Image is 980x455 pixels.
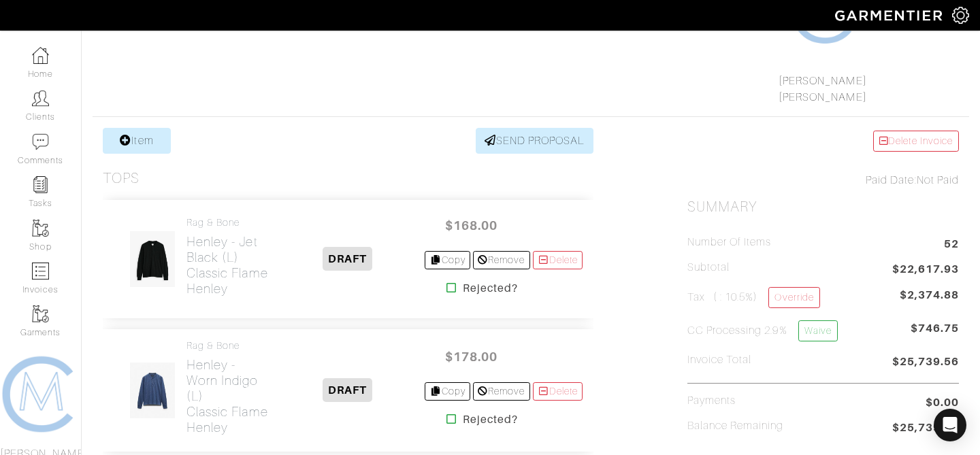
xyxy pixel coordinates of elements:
[103,128,171,154] a: Item
[32,263,49,280] img: orders-icon-0abe47150d42831381b5fb84f609e132dff9fe21cb692f30cb5eec754e2cba89.png
[32,47,49,64] img: dashboard-icon-dbcd8f5a0b271acd01030246c82b418ddd0df26cd7fceb0bd07c9910d44c42f6.png
[687,354,752,367] h5: Invoice Total
[430,211,512,240] span: $168.00
[866,174,917,186] span: Paid Date:
[934,409,966,441] div: Open Intercom Messenger
[687,420,784,433] h5: Balance Remaining
[687,394,736,407] h5: Payments
[425,251,470,269] a: Copy
[186,217,270,297] a: Rag & Bone Henley - Jet Black (L)Classic Flame Henley
[779,91,867,103] a: [PERSON_NAME]
[900,287,959,303] span: $2,374.88
[473,382,529,401] a: Remove
[463,280,518,297] strong: Rejected?
[425,382,470,401] a: Copy
[463,411,518,428] strong: Rejected?
[129,231,176,288] img: TESPLk1CmeKQFPFo9cCPkYSG
[186,357,270,435] h2: Henley - Worn Indigo (L) Classic Flame Henley
[873,131,959,152] a: Delete Invoice
[533,382,583,401] a: Delete
[944,236,959,254] span: 52
[32,176,49,193] img: reminder-icon-8004d30b9f0a5d33ae49ab947aed9ed385cf756f9e5892f1edd6e32f2345188e.png
[103,170,140,187] h3: Tops
[186,217,270,229] h4: Rag & Bone
[798,320,838,341] a: Waive
[533,251,583,269] a: Delete
[687,261,730,274] h5: Subtotal
[687,172,959,188] div: Not Paid
[476,128,594,154] a: SEND PROPOSAL
[828,3,952,27] img: garmentier-logo-header-white-b43fb05a5012e4ada735d5af1a66efaba907eab6374d6393d1fbf88cb4ef424d.png
[687,199,959,216] h2: Summary
[186,234,270,297] h2: Henley - Jet Black (L) Classic Flame Henley
[687,287,820,308] h5: Tax ( : 10.5%)
[32,220,49,237] img: garments-icon-b7da505a4dc4fd61783c78ac3ca0ef83fa9d6f193b1c9dc38574b1d14d53ca28.png
[32,90,49,107] img: clients-icon-6bae9207a08558b7cb47a8932f037763ab4055f8c8b6bfacd5dc20c3e0201464.png
[687,236,772,249] h5: Number of Items
[768,287,819,308] a: Override
[687,320,838,341] h5: CC Processing 2.9%
[430,342,512,371] span: $178.00
[32,305,49,322] img: garments-icon-b7da505a4dc4fd61783c78ac3ca0ef83fa9d6f193b1c9dc38574b1d14d53ca28.png
[911,320,959,347] span: $746.75
[129,362,176,419] img: 8CjwL7HwawcDpWBFiiQujxN3
[952,7,969,24] img: gear-icon-white-bd11855cb880d31180b6d7d6211b90ccbf57a29d726f0c71d8c61bd08dd39cc2.png
[323,378,372,402] span: DRAFT
[186,340,270,352] h4: Rag & Bone
[892,261,960,280] span: $22,617.93
[186,340,270,435] a: Rag & Bone Henley - Worn Indigo (L)Classic Flame Henley
[926,394,959,411] span: $0.00
[892,354,960,372] span: $25,739.56
[892,420,960,438] span: $25,739.56
[323,247,372,271] span: DRAFT
[473,251,529,269] a: Remove
[779,75,867,87] a: [PERSON_NAME]
[32,133,49,150] img: comment-icon-a0a6a9ef722e966f86d9cbdc48e553b5cf19dbc54f86b18d962a5391bc8f6eb6.png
